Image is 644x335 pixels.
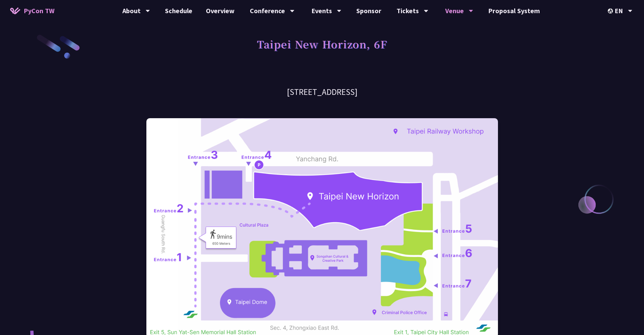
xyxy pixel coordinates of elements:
[257,34,387,54] h1: Taipei New Horizon, 6F
[10,7,20,14] img: Home icon of PyCon TW 2025
[24,6,54,16] span: PyCon TW
[608,8,615,14] img: Locale Icon
[146,86,498,98] h3: [STREET_ADDRESS]
[3,2,61,19] a: PyCon TW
